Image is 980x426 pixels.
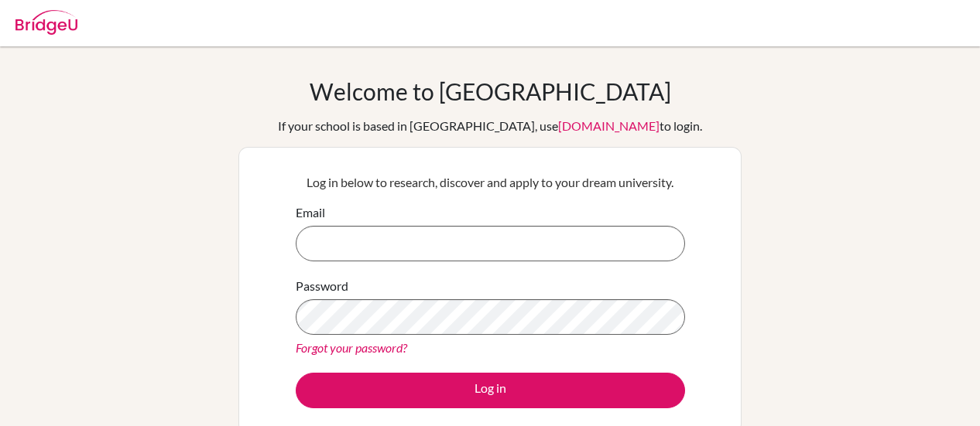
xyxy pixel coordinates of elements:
[296,173,685,192] p: Log in below to research, discover and apply to your dream university.
[310,77,671,105] h1: Welcome to [GEOGRAPHIC_DATA]
[296,277,348,295] label: Password
[296,340,407,355] a: Forgot your password?
[296,203,325,222] label: Email
[296,373,685,408] button: Log in
[278,117,702,135] div: If your school is based in [GEOGRAPHIC_DATA], use to login.
[15,10,77,35] img: Bridge-U
[558,118,660,133] a: [DOMAIN_NAME]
